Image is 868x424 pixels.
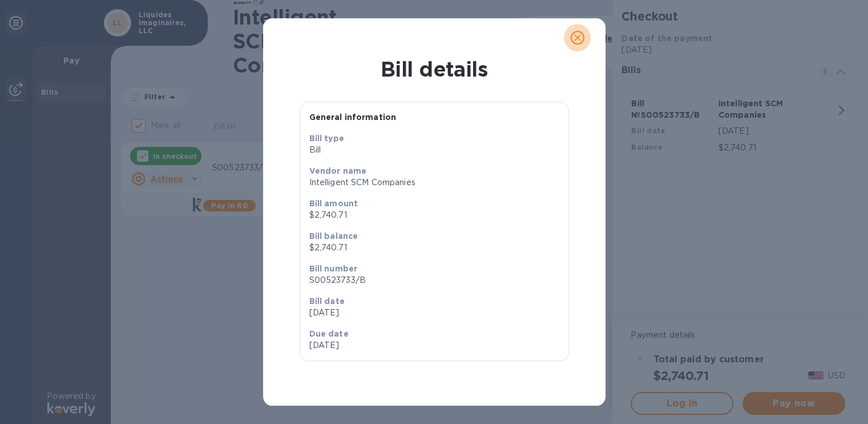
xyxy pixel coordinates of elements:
[309,242,559,254] p: $2,740.71
[272,57,596,81] h1: Bill details
[309,307,559,319] p: [DATE]
[309,209,559,221] p: $2,740.71
[309,199,358,208] b: Bill amount
[309,339,430,351] p: [DATE]
[309,177,559,189] p: Intelligent SCM Companies
[309,113,397,122] b: General information
[309,231,358,241] b: Bill balance
[309,134,344,143] b: Bill type
[309,144,559,156] p: Bill
[564,24,591,51] button: close
[309,297,345,306] b: Bill date
[309,329,349,338] b: Due date
[309,166,367,175] b: Vendor name
[309,274,559,286] p: S00523733/B
[309,264,358,273] b: Bill number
